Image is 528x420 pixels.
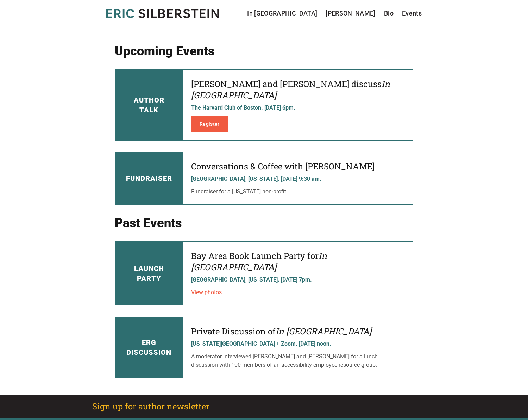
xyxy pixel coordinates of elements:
h4: Conversations & Coffee with [PERSON_NAME] [191,161,404,172]
p: The Harvard Club of Boston. [DATE] 6pm. [191,104,404,112]
p: [GEOGRAPHIC_DATA], [US_STATE]. [DATE] 7pm. [191,276,404,284]
a: View photos [191,289,222,296]
a: In [GEOGRAPHIC_DATA] [247,8,317,18]
em: In [GEOGRAPHIC_DATA] [276,326,371,337]
a: Register [191,116,228,132]
h3: Launch Party [134,264,164,283]
h4: [PERSON_NAME] and [PERSON_NAME] discuss [191,78,404,101]
h3: Author Talk [134,95,164,115]
em: In [GEOGRAPHIC_DATA] [191,250,327,273]
p: [GEOGRAPHIC_DATA], [US_STATE]. [DATE] 9:30 am. [191,175,404,183]
a: [PERSON_NAME] [326,8,376,18]
p: A moderator interviewed [PERSON_NAME] and [PERSON_NAME] for a lunch discussion with 100 members o... [191,352,404,369]
p: [US_STATE][GEOGRAPHIC_DATA] + Zoom. [DATE] noon. [191,340,404,348]
p: Fundraiser for a [US_STATE] non-profit. [191,187,404,196]
h1: Upcoming Events [115,44,413,58]
h1: Past Events [115,216,413,230]
h2: Sign up for author newsletter [92,401,209,412]
h4: Private Discussion of [191,326,404,337]
a: Bio [384,8,394,18]
a: Events [402,8,422,18]
em: In [GEOGRAPHIC_DATA] [191,78,390,101]
h3: ERG Discussion [126,338,171,357]
h4: Bay Area Book Launch Party for [191,250,404,273]
h3: Fundraiser [126,173,172,183]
